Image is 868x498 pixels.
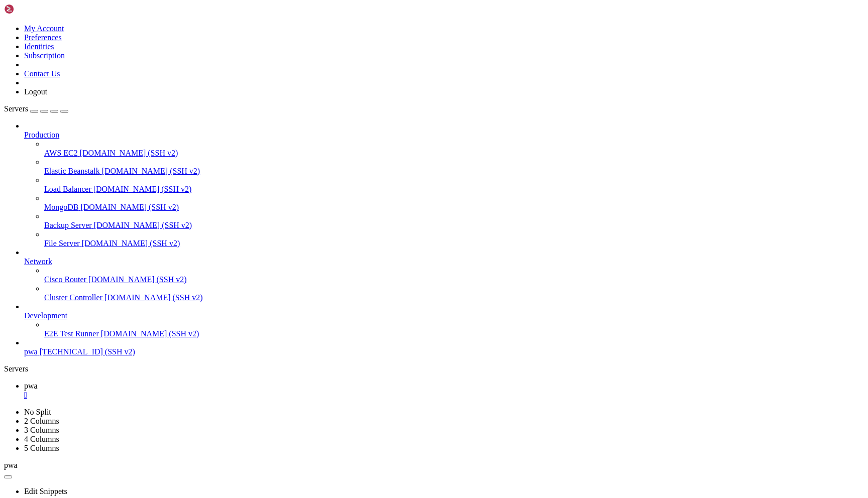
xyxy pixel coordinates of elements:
span: Development [24,311,67,320]
a: MongoDB [DOMAIN_NAME] (SSH v2) [44,203,864,212]
span: ▌ [28,66,32,74]
li: E2E Test Runner [DOMAIN_NAME] (SSH v2) [44,320,864,338]
span: [DOMAIN_NAME] (SSH v2) [94,221,192,229]
a: 4 Columns [24,435,59,443]
a: Cisco Router [DOMAIN_NAME] (SSH v2) [44,275,864,284]
div: Servers [4,364,864,374]
a: 5 Columns [24,444,59,452]
span: ? for shortcuts [12,120,72,128]
a: Network [24,257,864,266]
span: ry "fix typecheck errors" [12,105,113,112]
li: Network [24,248,864,302]
span: Production [24,131,59,139]
a: Servers [4,104,68,113]
li: Development [24,302,864,338]
span: [DOMAIN_NAME] (SSH v2) [80,149,178,157]
a: Development [24,311,864,320]
li: MongoDB [DOMAIN_NAME] (SSH v2) [44,194,864,212]
span: MongoDB [44,203,78,211]
li: Backup Server [DOMAIN_NAME] (SSH v2) [44,212,864,230]
span: Load Balancer [44,185,91,193]
li: Production [24,121,864,248]
span: Sonnet 4.5 · [PERSON_NAME] [48,74,153,81]
span: [DOMAIN_NAME] (SSH v2) [82,239,180,247]
span: Cluster Controller [44,293,102,302]
span: [DOMAIN_NAME] (SSH v2) [88,275,187,284]
span: ▐ [4,66,8,74]
x-row: * Support: [URL][DOMAIN_NAME] [4,35,736,43]
a: AWS EC2 [DOMAIN_NAME] (SSH v2) [44,149,864,158]
a: Cluster Controller [DOMAIN_NAME] (SSH v2) [44,293,864,302]
span: [DOMAIN_NAME] (SSH v2) [80,203,179,211]
a: Subscription [24,51,65,60]
span: > [4,105,8,112]
x-row: Last login: [DATE] from [TECHNICAL_ID] [4,43,736,50]
a: Production [24,131,864,140]
span: █████ [12,74,32,81]
x-row: Welcome to Ubuntu 24.04.3 LTS (GNU/Linux 6.8.0-85-generic x86_64) [4,4,736,12]
span: ▛▘ [32,74,40,81]
span: ~ [64,51,68,58]
a: Identities [24,42,54,51]
span: pwa [24,382,38,390]
li: Elastic Beanstalk [DOMAIN_NAME] (SSH v2) [44,158,864,176]
li: pwa [TECHNICAL_ID] (SSH v2) [24,338,864,356]
span: [DOMAIN_NAME] (SSH v2) [102,167,200,175]
a:  [24,391,864,400]
a: Logout [24,87,47,96]
a: E2E Test Runner [DOMAIN_NAME] (SSH v2) [44,329,864,338]
a: Preferences [24,33,62,42]
span: ▘▘ ▝▝ [4,81,24,89]
span: File Server [44,239,80,247]
span: Cisco Router [44,275,86,284]
span: ─────────────────────────────────────────────────────────────────────────────────────────────────... [4,112,751,120]
span: [DOMAIN_NAME] (SSH v2) [101,329,199,338]
a: Load Balancer [DOMAIN_NAME] (SSH v2) [44,185,864,194]
span: E2E Test Runner [44,329,99,338]
a: Backup Server [DOMAIN_NAME] (SSH v2) [44,221,864,230]
li: Cluster Controller [DOMAIN_NAME] (SSH v2) [44,284,864,302]
span: ─────────────────────────────────────────────────────────────────────────────────────────────────... [4,97,751,104]
span: ▛███▜ [8,66,28,74]
span: Elastic Beanstalk [44,167,100,175]
a: My Account [24,24,64,33]
a: Contact Us [24,69,60,78]
a: No Split [24,408,51,416]
span: v2.0.11 [117,66,145,74]
a: Elastic Beanstalk [DOMAIN_NAME] (SSH v2) [44,167,864,176]
span: [TECHNICAL_ID] (SSH v2) [40,347,135,356]
span: Network [24,257,52,266]
li: AWS EC2 [DOMAIN_NAME] (SSH v2) [44,140,864,158]
span: Servers [4,104,28,113]
x-row: : $ [PERSON_NAME] [4,51,736,58]
a: 2 Columns [24,417,59,425]
span: [DOMAIN_NAME] (SSH v2) [93,185,192,193]
li: Load Balancer [DOMAIN_NAME] (SSH v2) [44,176,864,194]
img: Shellngn [4,4,62,14]
li: File Server [DOMAIN_NAME] (SSH v2) [44,230,864,248]
a: File Server [DOMAIN_NAME] (SSH v2) [44,239,864,248]
span: [PERSON_NAME] Code [44,66,117,74]
span: /home/admin [32,81,76,89]
span: pwa [24,347,38,356]
span: T [8,105,12,112]
span: AWS EC2 [44,149,78,157]
span: admin@bbc25app [4,51,60,58]
x-row: * Documentation: [URL][DOMAIN_NAME] [4,20,736,27]
a: pwa [TECHNICAL_ID] (SSH v2) [24,347,864,356]
span: [DOMAIN_NAME] (SSH v2) [104,293,203,302]
li: Cisco Router [DOMAIN_NAME] (SSH v2) [44,266,864,284]
span: Backup Server [44,221,92,229]
span: pwa [4,461,18,469]
a: Edit Snippets [24,487,67,495]
a: pwa [24,382,864,400]
a: 3 Columns [24,426,59,434]
x-row: * Management: [URL][DOMAIN_NAME] [4,27,736,35]
span: ▝▜ [4,74,12,81]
